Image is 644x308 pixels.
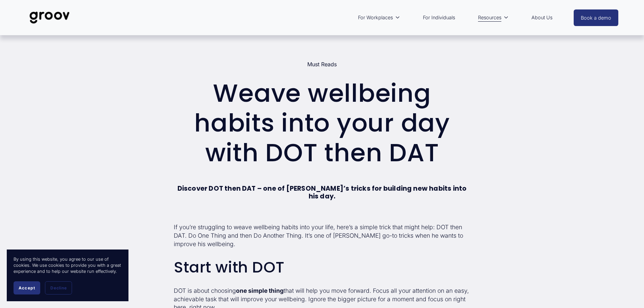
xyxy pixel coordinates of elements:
[14,281,40,294] button: Accept
[528,10,556,25] a: About Us
[307,61,337,68] a: Must Reads
[26,6,73,29] img: Groov | Unlock Human Potential at Work and in Life
[358,13,393,22] span: For Workplaces
[478,13,501,22] span: Resources
[14,256,122,275] p: By using this website, you agree to our use of cookies. We use cookies to provide you with a grea...
[236,287,284,294] strong: one simple thing
[475,10,512,25] a: folder dropdown
[177,184,468,201] strong: Discover DOT then DAT – one of [PERSON_NAME]’s tricks for building new habits into his day.
[174,78,470,168] h1: Weave wellbeing habits into your day with DOT then DAT
[574,9,618,26] a: Book a demo
[19,285,35,290] span: Accept
[174,259,470,276] h2: Start with DOT
[7,250,128,301] section: Cookie banner
[355,10,404,25] a: folder dropdown
[174,223,470,248] p: If you’re struggling to weave wellbeing habits into your life, here’s a simple trick that might h...
[420,10,458,25] a: For Individuals
[50,285,67,290] span: Decline
[45,281,72,294] button: Decline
